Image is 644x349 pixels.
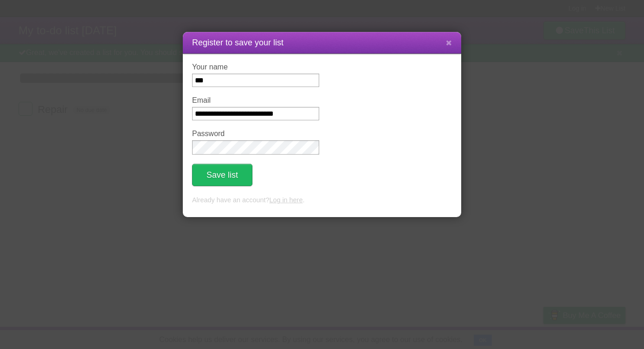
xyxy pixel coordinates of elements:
label: Your name [192,63,319,71]
a: Log in here [269,196,303,204]
p: Already have an account? . [192,195,452,206]
label: Password [192,130,319,138]
label: Email [192,96,319,105]
h1: Register to save your list [192,37,452,49]
button: Save list [192,164,252,186]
